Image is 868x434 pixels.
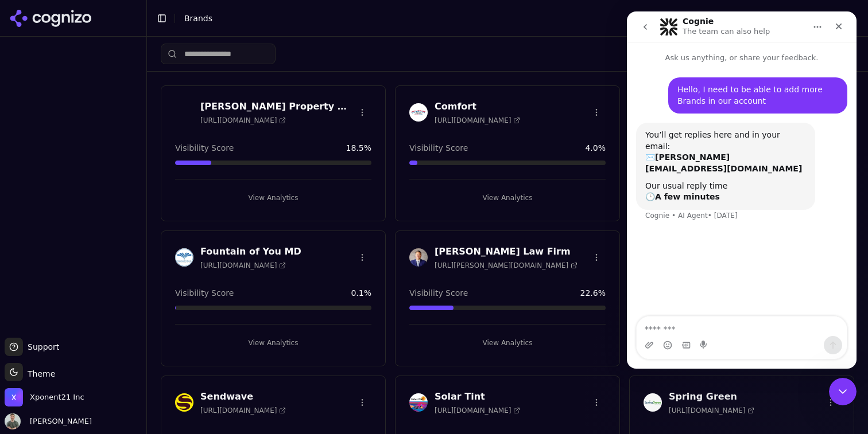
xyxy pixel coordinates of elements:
[435,116,520,125] span: [URL][DOMAIN_NAME]
[351,287,371,299] span: 0.1 %
[435,261,578,270] span: [URL][PERSON_NAME][DOMAIN_NAME]
[175,334,371,352] button: View Analytics
[644,393,662,412] img: Spring Green
[409,248,428,267] img: Johnston Law Firm
[409,142,468,154] span: Visibility Score
[23,369,55,378] span: Theme
[409,103,428,122] img: Comfort
[669,390,754,404] h3: Spring Green
[829,378,857,405] iframe: Intercom live chat
[585,142,606,154] span: 4.0 %
[200,245,301,259] h3: Fountain of You MD
[175,248,193,267] img: Fountain of You MD
[5,413,92,429] button: Open user button
[5,388,23,406] img: Xponent21 Inc
[627,11,857,369] iframe: Intercom live chat
[184,14,212,23] span: Brands
[435,390,520,404] h3: Solar Tint
[184,13,836,24] nav: breadcrumb
[409,287,468,299] span: Visibility Score
[435,406,520,415] span: [URL][DOMAIN_NAME]
[409,393,428,412] img: Solar Tint
[409,334,606,352] button: View Analytics
[175,287,234,299] span: Visibility Score
[200,406,286,415] span: [URL][DOMAIN_NAME]
[25,416,92,427] span: [PERSON_NAME]
[435,245,578,259] h3: [PERSON_NAME] Law Firm
[346,142,371,154] span: 18.5 %
[200,261,286,270] span: [URL][DOMAIN_NAME]
[175,393,193,412] img: Sendwave
[580,287,606,299] span: 22.6 %
[175,103,193,122] img: Byrd Property Management
[200,116,286,125] span: [URL][DOMAIN_NAME]
[200,100,353,114] h3: [PERSON_NAME] Property Management
[409,189,606,207] button: View Analytics
[23,341,59,353] span: Support
[175,189,371,207] button: View Analytics
[200,390,286,404] h3: Sendwave
[5,388,84,406] button: Open organization switcher
[435,100,520,114] h3: Comfort
[175,142,234,154] span: Visibility Score
[669,406,754,415] span: [URL][DOMAIN_NAME]
[30,392,84,402] span: Xponent21 Inc
[5,413,21,429] img: Chuck McCarthy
